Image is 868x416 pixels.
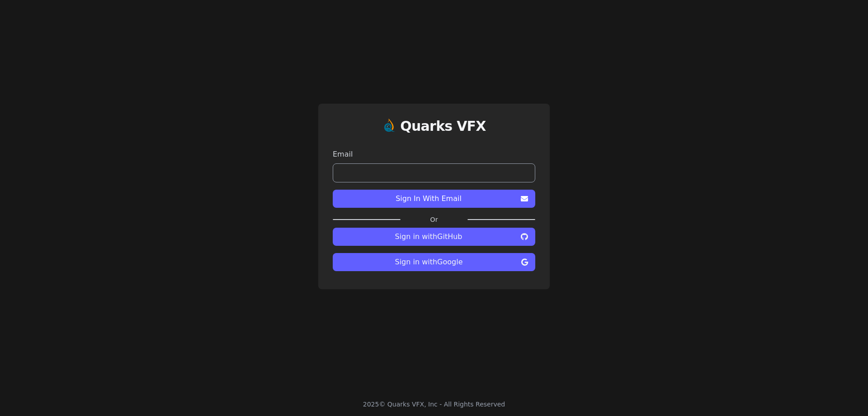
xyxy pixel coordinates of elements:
[333,149,535,160] label: Email
[340,257,518,268] span: Sign in with Google
[340,193,517,204] span: Sign In With Email
[340,231,517,242] span: Sign in with GitHub
[401,215,467,224] label: Or
[333,228,535,246] button: Sign in withGitHub
[400,118,486,134] h1: Quarks VFX
[333,253,535,271] button: Sign in withGoogle
[363,400,505,409] div: 2025 © Quarks VFX, Inc - All Rights Reserved
[333,190,535,208] button: Sign In With Email
[400,118,486,142] a: Quarks VFX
